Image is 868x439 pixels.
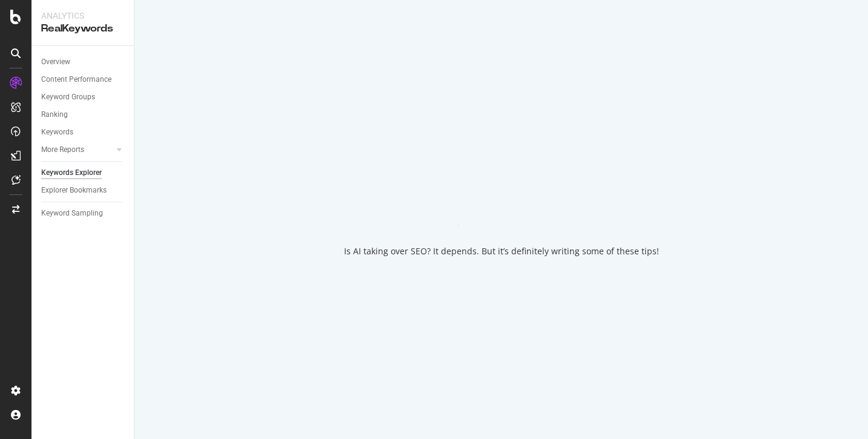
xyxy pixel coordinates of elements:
[41,91,125,104] a: Keyword Groups
[41,144,113,156] a: More Reports
[41,207,125,220] a: Keyword Sampling
[344,245,659,257] div: Is AI taking over SEO? It depends. But it’s definitely writing some of these tips!
[41,126,125,139] a: Keywords
[41,184,125,197] a: Explorer Bookmarks
[41,126,73,139] div: Keywords
[41,56,125,68] a: Overview
[41,167,102,179] div: Keywords Explorer
[41,184,107,197] div: Explorer Bookmarks
[41,56,70,68] div: Overview
[41,10,124,22] div: Analytics
[41,22,124,36] div: RealKeywords
[41,73,125,86] a: Content Performance
[41,108,68,121] div: Ranking
[41,108,125,121] a: Ranking
[41,167,125,179] a: Keywords Explorer
[41,207,103,220] div: Keyword Sampling
[41,144,84,156] div: More Reports
[41,91,95,104] div: Keyword Groups
[458,182,545,226] div: animation
[41,73,111,86] div: Content Performance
